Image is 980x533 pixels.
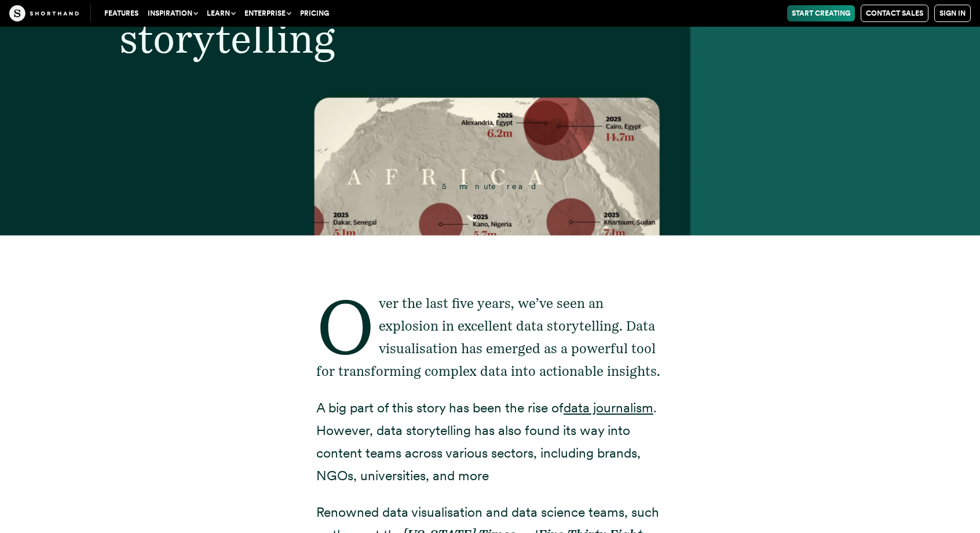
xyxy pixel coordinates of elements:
[861,5,928,22] a: Contact Sales
[9,5,79,21] img: The Craft
[787,5,855,21] a: Start Creating
[202,5,240,21] button: Learn
[240,5,295,21] button: Enterprise
[295,5,334,21] a: Pricing
[316,397,664,487] p: A big part of this story has been the rise of . However, data storytelling has also found its way...
[316,292,664,383] p: Over the last five years, we’ve seen an explosion in excellent data storytelling. Data visualisat...
[143,5,202,21] button: Inspiration
[442,182,538,191] span: 5 minute read
[934,5,971,22] a: Sign in
[564,400,653,416] a: data journalism
[100,5,143,21] a: Features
